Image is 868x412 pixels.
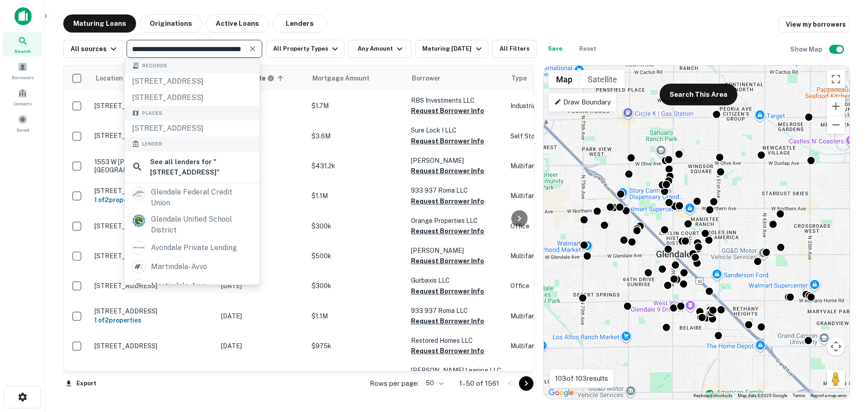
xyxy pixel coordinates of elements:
[415,40,488,58] button: Maturing [DATE]
[510,311,556,321] p: Multifamily
[132,260,145,273] img: picture
[94,222,212,230] p: [STREET_ADDRESS]
[246,43,259,55] button: Clear
[94,102,212,110] p: [STREET_ADDRESS][PERSON_NAME]
[827,97,845,115] button: Zoom in
[125,73,259,90] div: [STREET_ADDRESS]
[221,281,302,291] p: [DATE]
[94,315,212,325] h6: 1 of 2 properties
[411,95,501,105] p: RBS Investments LLC
[510,101,556,111] p: Industrial
[411,246,501,256] p: [PERSON_NAME]
[510,251,556,261] p: Multifamily
[422,43,484,54] div: Maturing [DATE]
[311,311,402,321] p: $1.1M
[132,279,145,292] img: picture
[125,90,259,106] div: [STREET_ADDRESS]
[150,156,252,178] h6: See all lenders for " [STREET_ADDRESS] "
[3,32,42,57] div: Search
[3,111,42,135] a: Saved
[510,341,556,351] p: Multifamily
[411,336,501,346] p: Restored Homes LLC
[459,378,499,389] p: 1–50 of 1561
[311,221,402,231] p: $300k
[492,40,537,58] button: All Filters
[132,187,145,200] img: picture
[273,14,327,33] button: Lenders
[63,40,123,58] button: All sources
[312,73,381,84] span: Mortgage Amount
[217,66,307,91] th: Maturity dates displayed may be estimated. Please contact the lender for the most accurate maturi...
[3,85,42,109] a: Contacts
[151,260,207,274] div: martindale-avvo
[311,251,402,261] p: $500k
[519,376,533,391] button: Go to next page
[411,346,484,356] button: Request Borrower Info
[151,214,252,236] div: glendale unified school district
[778,16,850,33] a: View my borrowers
[221,221,302,231] p: [DATE]
[510,191,556,201] p: Multifamily
[693,393,732,399] button: Keyboard shortcuts
[411,316,484,327] button: Request Borrower Info
[221,191,302,201] p: [DATE]
[370,378,419,389] p: Rows per page:
[142,140,162,148] span: Lender
[573,40,602,58] button: Reset
[125,184,259,211] a: glendale federal credit union
[411,306,501,316] p: 933 937 Roma LLC
[811,393,847,398] a: Report a map error
[510,281,556,291] p: Office
[422,377,445,390] div: 50
[793,393,805,398] a: Terms (opens in new tab)
[90,66,217,91] th: Location
[94,307,212,315] p: [STREET_ADDRESS]
[94,158,212,174] p: 1553 W [PERSON_NAME][GEOGRAPHIC_DATA]
[546,387,576,399] img: Google
[94,252,212,260] p: [STREET_ADDRESS]
[544,66,849,399] div: 0 0
[125,276,259,295] a: martindale-avvo
[125,211,259,238] a: glendale unified school district
[660,84,737,105] button: Search This Area
[94,132,212,140] p: [STREET_ADDRESS][PERSON_NAME]
[71,43,119,54] div: All sources
[411,156,501,166] p: [PERSON_NAME]
[132,242,145,254] img: picture
[348,40,411,58] button: Any Amount
[221,311,302,321] p: [DATE]
[132,214,145,227] img: picture
[827,337,845,355] button: Map camera controls
[311,341,402,351] p: $975k
[125,238,259,257] a: avondale private lending
[94,187,212,195] p: [STREET_ADDRESS]
[580,70,625,88] button: Show satellite imagery
[311,161,402,171] p: $431.2k
[506,66,560,91] th: Type
[94,342,212,350] p: [STREET_ADDRESS]
[411,136,484,147] button: Request Borrower Info
[827,116,845,134] button: Zoom out
[151,279,207,293] div: martindale-avvo
[510,221,556,231] p: Office
[411,275,501,285] p: Gurbaxis LLC
[14,100,32,107] span: Contacts
[95,73,135,84] span: Location
[823,340,868,383] iframe: Chat Widget
[311,281,402,291] p: $300k
[221,131,302,141] p: [DATE]
[406,66,506,91] th: Borrower
[125,257,259,276] a: martindale-avvo
[142,62,167,70] span: Records
[14,7,32,25] img: capitalize-icon.png
[541,40,570,58] button: Save your search to get updates of matches that match your search criteria.
[411,196,484,207] button: Request Borrower Info
[206,14,269,33] button: Active Loans
[548,70,580,88] button: Show street map
[311,101,402,111] p: $1.7M
[411,216,501,226] p: Orange Properties LLC
[221,101,302,111] p: [DATE]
